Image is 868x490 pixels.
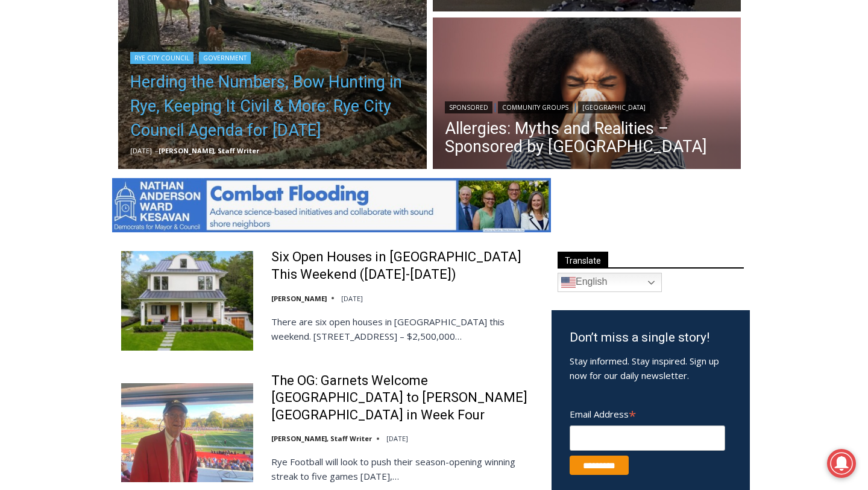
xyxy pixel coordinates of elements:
[10,121,160,149] h4: [PERSON_NAME] Read Sanctuary Fall Fest: [DATE]
[578,101,650,113] a: [GEOGRAPHIC_DATA]
[341,294,363,303] time: [DATE]
[570,402,725,424] label: Email Address
[199,52,251,64] a: Government
[141,102,146,114] div: 6
[271,294,327,303] a: [PERSON_NAME]
[570,328,732,348] h3: Don’t miss a single story!
[445,101,492,113] a: Sponsored
[445,119,729,156] a: Allergies: Myths and Realities – Sponsored by [GEOGRAPHIC_DATA]
[433,17,741,172] img: 2025-10 Allergies: Myths and Realities – Sponsored by White Plains Hospital
[558,252,608,268] span: Translate
[135,102,138,114] div: /
[130,146,152,155] time: [DATE]
[271,314,536,343] p: There are six open houses in [GEOGRAPHIC_DATA] this weekend. [STREET_ADDRESS] – $2,500,000…
[315,120,559,147] span: Intern @ [DOMAIN_NAME]
[570,354,732,383] p: Stay informed. Stay inspired. Sign up now for our daily newsletter.
[155,146,159,155] span: –
[386,434,408,443] time: [DATE]
[130,70,415,142] a: Herding the Numbers, Bow Hunting in Rye, Keeping It Civil & More: Rye City Council Agenda for [DATE]
[271,249,536,283] a: Six Open Houses in [GEOGRAPHIC_DATA] This Weekend ([DATE]-[DATE])
[271,434,372,443] a: [PERSON_NAME], Staff Writer
[304,1,570,117] div: Apply Now <> summer and RHS senior internships available
[433,17,741,172] a: Read More Allergies: Myths and Realities – Sponsored by White Plains Hospital
[121,251,253,350] img: Six Open Houses in Rye This Weekend (October 4-5)
[290,117,584,150] a: Intern @ [DOMAIN_NAME]
[561,275,576,290] img: en
[127,36,172,99] div: Face Painting
[445,99,729,113] div: | |
[130,49,415,64] div: |
[271,454,536,483] p: Rye Football will look to push their season-opening winning streak to five games [DATE],…
[498,101,573,113] a: Community Groups
[127,102,132,114] div: 3
[1,120,180,150] a: [PERSON_NAME] Read Sanctuary Fall Fest: [DATE]
[159,146,259,155] a: [PERSON_NAME], Staff Writer
[558,273,662,292] a: English
[130,52,193,64] a: Rye City Council
[121,383,253,482] img: The OG: Garnets Welcome Yorktown to Nugent Stadium in Week Four
[271,372,536,424] a: The OG: Garnets Welcome [GEOGRAPHIC_DATA] to [PERSON_NAME][GEOGRAPHIC_DATA] in Week Four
